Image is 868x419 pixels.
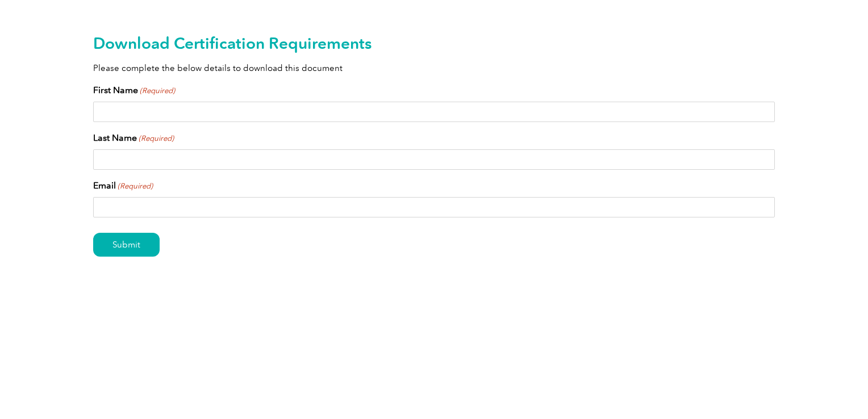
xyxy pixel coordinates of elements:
span: (Required) [138,133,174,144]
span: (Required) [139,85,176,97]
h2: Download Certification Requirements [93,34,775,52]
p: Please complete the below details to download this document [93,62,775,74]
input: Submit [93,233,160,257]
label: First Name [93,83,175,97]
label: Last Name [93,131,174,145]
span: (Required) [117,181,153,192]
label: Email [93,179,153,192]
